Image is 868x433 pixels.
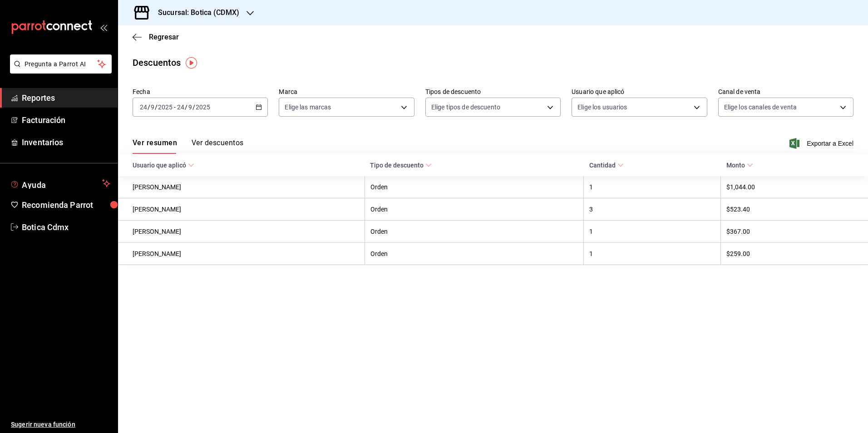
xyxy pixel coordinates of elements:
[721,221,868,243] th: $367.00
[22,136,110,148] span: Inventarios
[100,24,107,31] button: open_drawer_menu
[22,199,110,211] span: Recomienda Parrot
[151,7,239,18] h3: Sucursal: Botica (CDMX)
[192,103,195,111] span: /
[589,162,624,169] span: Cantidad
[150,103,155,111] input: --
[577,103,627,112] span: Elige los usuarios
[285,103,331,112] span: Elige las marcas
[584,176,721,198] th: 1
[584,243,721,265] th: 1
[584,198,721,221] th: 3
[25,59,98,69] span: Pregunta a Parrot AI
[22,114,110,126] span: Facturación
[718,89,853,95] label: Canal de venta
[791,138,853,149] button: Exportar a Excel
[365,243,584,265] th: Orden
[186,57,197,69] img: Tooltip marker
[118,176,365,198] th: [PERSON_NAME]
[188,103,192,111] input: --
[118,221,365,243] th: [PERSON_NAME]
[155,103,158,111] span: /
[584,221,721,243] th: 1
[22,178,99,189] span: Ayuda
[279,89,414,95] label: Marca
[721,176,868,198] th: $1,044.00
[726,162,753,169] span: Monto
[133,162,194,169] span: Usuario que aplicó
[192,138,243,154] button: Ver descuentos
[724,103,797,112] span: Elige los canales de venta
[365,221,584,243] th: Orden
[133,33,179,41] button: Regresar
[148,103,150,111] span: /
[185,103,187,111] span: /
[149,33,179,41] span: Regresar
[118,198,365,221] th: [PERSON_NAME]
[22,221,110,233] span: Botica Cdmx
[177,103,185,111] input: --
[370,162,432,169] span: Tipo de descuento
[572,89,707,95] label: Usuario que aplicó
[10,54,112,74] button: Pregunta a Parrot AI
[174,103,176,111] span: -
[6,66,112,75] a: Pregunta a Parrot AI
[133,89,268,95] label: Fecha
[133,56,181,69] div: Descuentos
[133,138,177,154] button: Ver resumen
[158,103,173,111] input: ----
[139,103,148,111] input: --
[118,243,365,265] th: [PERSON_NAME]
[22,92,110,104] span: Reportes
[133,138,243,154] div: navigation tabs
[365,176,584,198] th: Orden
[195,103,211,111] input: ----
[365,198,584,221] th: Orden
[425,89,561,95] label: Tipos de descuento
[721,243,868,265] th: $259.00
[721,198,868,221] th: $523.40
[11,420,110,429] span: Sugerir nueva función
[431,103,500,112] span: Elige tipos de descuento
